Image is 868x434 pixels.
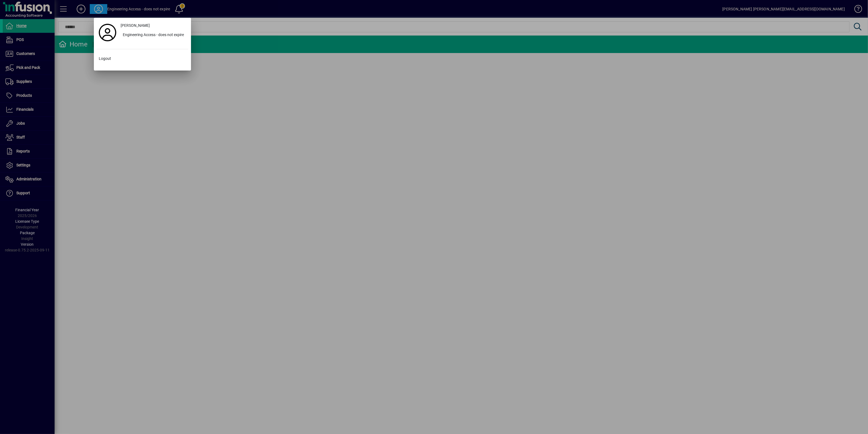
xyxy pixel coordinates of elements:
[118,20,188,30] a: [PERSON_NAME]
[118,30,188,40] button: Engineering Access - does not expire
[99,56,111,61] span: Logout
[121,23,150,28] span: [PERSON_NAME]
[97,54,188,63] button: Logout
[97,28,118,37] a: Profile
